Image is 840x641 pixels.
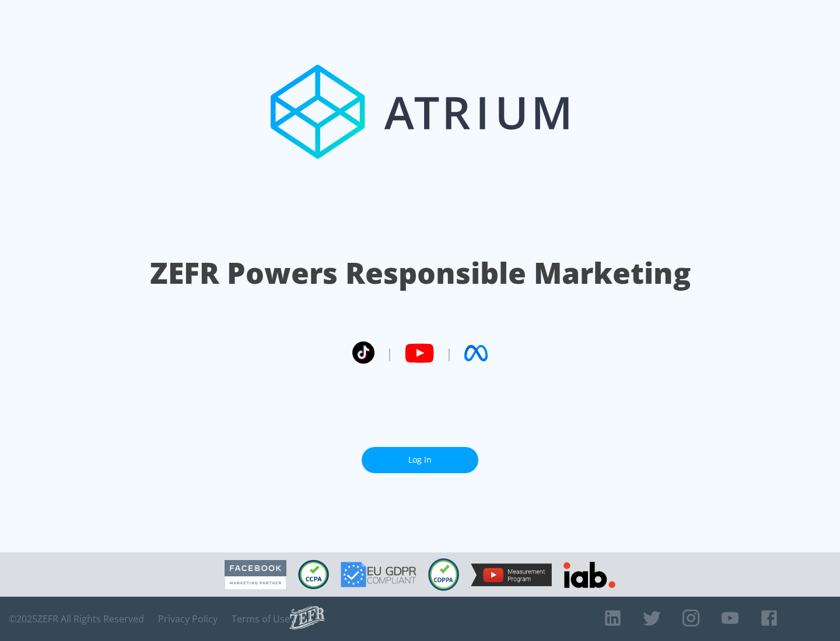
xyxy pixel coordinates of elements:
img: Facebook Marketing Partner [225,560,286,590]
span: | [386,344,393,362]
img: YouTube Measurement Program [471,563,552,586]
img: GDPR Compliant [341,562,416,587]
img: CCPA Compliant [298,560,329,589]
h1: ZEFR Powers Responsible Marketing [150,253,691,293]
span: © 2025 ZEFR All Rights Reserved [9,613,144,625]
a: Log In [362,447,478,473]
a: Terms of Use [232,613,290,625]
a: Privacy Policy [158,613,218,625]
img: IAB [563,562,615,588]
span: | [446,344,453,362]
img: COPPA Compliant [428,558,459,591]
